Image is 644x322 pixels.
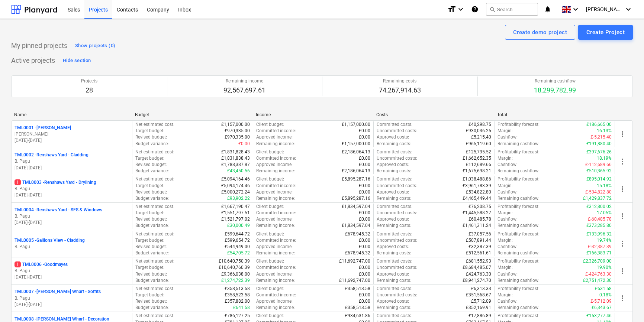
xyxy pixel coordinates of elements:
[15,268,129,274] p: B. Pagu
[377,149,412,155] p: Committed costs :
[359,210,370,216] p: £0.00
[359,244,370,250] p: £0.00
[256,258,284,264] p: Client budget :
[359,189,370,195] p: £0.00
[221,162,250,168] p: £1,788,387.87
[256,216,293,222] p: Approved income :
[466,141,491,147] p: £965,119.60
[618,212,627,221] span: more_vert
[468,244,491,250] p: £32,387.39
[135,168,169,174] p: Budget variance :
[586,6,623,12] span: [PERSON_NAME]
[61,55,93,66] button: Hide section
[463,155,491,162] p: £1,662,652.35
[221,183,250,189] p: £5,094,174.46
[256,264,296,271] p: Committed income :
[377,155,417,162] p: Uncommitted costs :
[586,149,612,155] p: £397,676.26
[227,222,250,229] p: £30,000.49
[466,258,491,264] p: £681,552.93
[15,219,129,226] p: [DATE] - [DATE]
[498,121,540,128] p: Profitability forecast :
[590,298,612,305] p: £-5,712.09
[359,162,370,168] p: £0.00
[534,78,576,84] p: Remaining cashflow
[586,176,612,182] p: £895,014.92
[586,250,612,256] p: £166,383.71
[135,121,174,128] p: Net estimated cost :
[223,78,265,84] p: Remaining income
[359,292,370,298] p: £0.00
[221,176,250,182] p: £5,094,164.46
[590,134,612,140] p: £-5,215.40
[468,121,491,128] p: £40,298.75
[14,112,129,117] div: Name
[75,42,115,50] div: Show projects (0)
[256,195,295,202] p: Remaining income :
[583,277,612,284] p: £2,751,472.30
[15,125,71,131] p: TML0001 - [PERSON_NAME]
[15,289,129,308] div: TML0007 -[PERSON_NAME] Wharf - SoffitsB. Pagu[DATE]-[DATE]
[466,162,491,168] p: £112,689.66
[377,183,417,189] p: Uncommitted costs :
[135,128,164,134] p: Target budget :
[135,286,174,292] p: Net estimated cost :
[498,183,513,189] p: Margin :
[15,289,101,295] p: TML0007 - [PERSON_NAME] Wharf - Soffits
[586,222,612,229] p: £373,285.80
[471,134,491,140] p: £5,215.40
[342,141,370,147] p: £1,157,000.00
[498,149,540,155] p: Profitability forecast :
[15,261,129,280] div: 1TML0006 -GoodmayesB. Pagu[DATE]-[DATE]
[135,189,167,195] p: Revised budget :
[256,277,295,284] p: Remaining income :
[377,195,411,202] p: Remaining costs :
[225,134,250,140] p: £970,335.00
[15,207,102,213] p: TML0004 - Renshaws Yard - SFS & Windows
[81,86,97,95] p: 28
[585,189,612,195] p: £-534,822.80
[377,176,412,182] p: Committed costs :
[359,155,370,162] p: £0.00
[225,286,250,292] p: £358,513.58
[359,134,370,140] p: £0.00
[15,274,129,280] p: [DATE] - [DATE]
[135,112,250,117] div: Budget
[256,128,296,134] p: Committed income :
[463,264,491,271] p: £8,684,485.07
[221,189,250,195] p: £5,000,272.24
[571,5,580,14] i: keyboard_arrow_down
[135,176,174,182] p: Net estimated cost :
[15,192,129,198] p: [DATE] - [DATE]
[15,237,85,244] p: TML0005 - Gallions View - Cladding
[221,155,250,162] p: £1,831,838.43
[15,179,96,186] p: TML0003 - Renshaws Yard - Drylining
[597,155,612,162] p: 18.19%
[342,149,370,155] p: £2,186,064.13
[221,204,250,210] p: £1,667,190.47
[221,271,250,277] p: £9,366,038.00
[597,183,612,189] p: 15.18%
[225,128,250,134] p: £970,335.00
[342,176,370,182] p: £5,895,287.16
[227,250,250,256] p: £54,705.72
[15,125,129,144] div: TML0001 -[PERSON_NAME][PERSON_NAME][DATE]-[DATE]
[256,237,296,244] p: Committed income :
[377,292,417,298] p: Uncommitted costs :
[498,168,540,174] p: Remaining cashflow :
[586,141,612,147] p: £191,880.40
[225,231,250,237] p: £599,644.72
[15,244,129,250] p: B. Pagu
[607,286,644,322] iframe: Chat Widget
[359,216,370,222] p: £0.00
[498,134,518,140] p: Cashflow :
[256,305,295,311] p: Remaining income :
[377,237,417,244] p: Uncommitted costs :
[498,237,513,244] p: Margin :
[592,305,612,311] p: £6,343.67
[377,277,411,284] p: Remaining costs :
[377,134,409,140] p: Approved costs :
[15,131,129,137] p: [PERSON_NAME]
[498,250,540,256] p: Remaining cashflow :
[15,295,129,302] p: B. Pagu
